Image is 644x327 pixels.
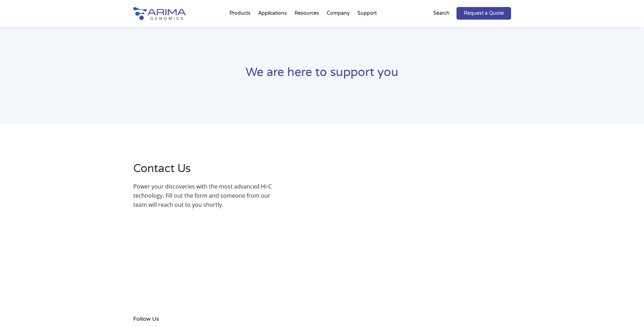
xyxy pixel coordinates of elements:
[133,7,186,20] img: Arima-Genomics-logo
[457,7,511,20] a: Request a Quote
[433,9,450,18] p: Search
[133,161,272,182] h2: Contact Us
[133,182,272,209] p: Power your discoveries with the most advanced Hi-C technology. Fill out the form and someone from...
[133,64,511,86] h1: We are here to support you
